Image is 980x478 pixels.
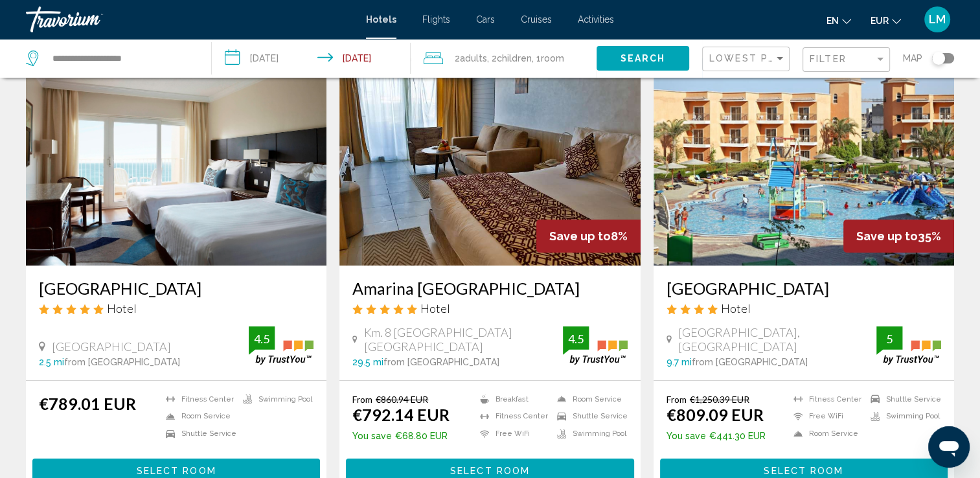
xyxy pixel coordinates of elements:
[667,279,941,298] a: [GEOGRAPHIC_DATA]
[787,394,864,405] li: Fitness Center
[654,58,954,266] img: Hotel image
[826,11,851,30] button: Change language
[549,229,611,243] span: Save up to
[721,301,751,315] span: Hotel
[787,411,864,422] li: Free WiFi
[929,13,946,26] span: LM
[787,428,864,439] li: Room Service
[39,357,64,367] span: 2.5 mi
[26,58,326,266] img: Hotel image
[39,279,313,298] a: [GEOGRAPHIC_DATA]
[876,326,941,365] img: trustyou-badge.svg
[352,431,450,441] p: €68.80 EUR
[922,52,954,64] button: Toggle map
[497,53,532,63] span: Children
[709,54,786,65] mat-select: Sort by
[455,49,487,67] span: 2
[39,394,136,413] ins: €789.01 EUR
[32,462,320,476] a: Select Room
[364,325,563,354] span: Km. 8 [GEOGRAPHIC_DATA] [GEOGRAPHIC_DATA]
[803,47,890,73] button: Filter
[249,331,275,347] div: 4.5
[709,53,793,63] span: Lowest Price
[563,331,589,347] div: 4.5
[920,6,954,33] button: User Menu
[64,357,180,367] span: from [GEOGRAPHIC_DATA]
[903,49,922,67] span: Map
[339,58,640,266] img: Hotel image
[551,394,628,405] li: Room Service
[620,54,665,64] span: Search
[159,394,236,405] li: Fitness Center
[411,39,597,78] button: Travelers: 2 adults, 2 children
[826,16,839,26] span: en
[460,53,487,63] span: Adults
[450,466,530,476] span: Select Room
[473,411,551,422] li: Fitness Center
[137,466,216,476] span: Select Room
[667,357,692,367] span: 9.7 mi
[928,426,970,468] iframe: Bouton de lancement de la fenêtre de messagerie
[352,431,392,441] span: You save
[487,49,532,67] span: , 2
[660,462,948,476] a: Select Room
[352,357,383,367] span: 29.5 mi
[473,394,551,405] li: Breakfast
[212,39,411,78] button: Check-in date: Feb 7, 2026 Check-out date: Feb 14, 2026
[876,331,902,347] div: 5
[473,428,551,439] li: Free WiFi
[249,326,313,365] img: trustyou-badge.svg
[536,220,641,253] div: 8%
[843,220,954,253] div: 35%
[352,405,450,424] ins: €792.14 EUR
[422,14,450,25] a: Flights
[871,11,901,30] button: Change currency
[26,6,353,32] a: Travorium
[692,357,808,367] span: from [GEOGRAPHIC_DATA]
[764,466,843,476] span: Select Room
[39,301,313,315] div: 5 star Hotel
[667,431,766,441] p: €441.30 EUR
[159,428,236,439] li: Shuttle Service
[352,301,627,315] div: 5 star Hotel
[678,325,876,354] span: [GEOGRAPHIC_DATA], [GEOGRAPHIC_DATA]
[352,279,627,298] a: Amarina [GEOGRAPHIC_DATA]
[420,301,450,315] span: Hotel
[346,462,633,476] a: Select Room
[107,301,137,315] span: Hotel
[864,394,941,405] li: Shuttle Service
[551,411,628,422] li: Shuttle Service
[667,394,687,405] span: From
[597,46,689,70] button: Search
[667,405,764,424] ins: €809.09 EUR
[159,411,236,422] li: Room Service
[578,14,614,25] a: Activities
[551,428,628,439] li: Swimming Pool
[667,301,941,315] div: 4 star Hotel
[532,49,564,67] span: , 1
[541,53,564,63] span: Room
[376,394,428,405] del: €860.94 EUR
[236,394,313,405] li: Swimming Pool
[856,229,918,243] span: Save up to
[352,394,372,405] span: From
[383,357,499,367] span: from [GEOGRAPHIC_DATA]
[810,54,847,64] span: Filter
[690,394,749,405] del: €1,250.39 EUR
[667,431,706,441] span: You save
[366,14,396,25] a: Hotels
[52,339,171,354] span: [GEOGRAPHIC_DATA]
[864,411,941,422] li: Swimming Pool
[476,14,495,25] a: Cars
[521,14,552,25] a: Cruises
